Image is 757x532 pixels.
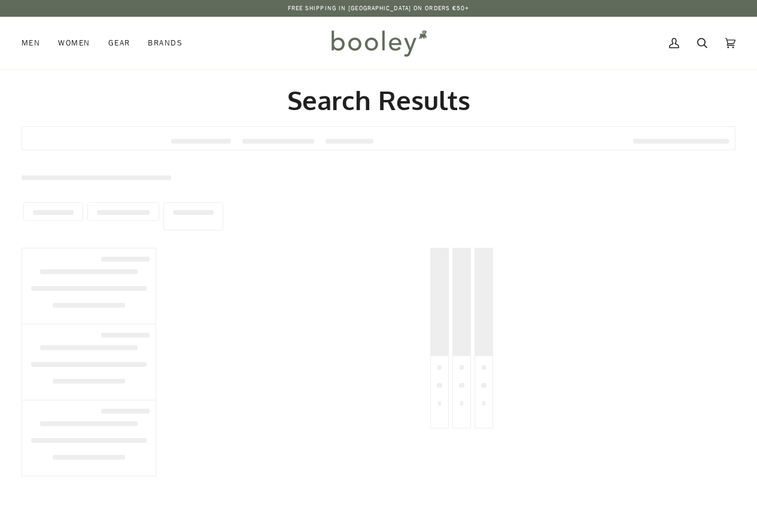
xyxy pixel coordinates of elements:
[288,4,470,13] p: Free Shipping in [GEOGRAPHIC_DATA] on Orders €50+
[49,17,99,69] a: Women
[326,26,431,60] img: Booley
[58,37,90,49] span: Women
[22,17,49,69] a: Men
[22,37,40,49] span: Men
[99,17,139,69] a: Gear
[108,37,130,49] span: Gear
[139,17,191,69] a: Brands
[148,37,183,49] span: Brands
[22,84,735,117] h2: Search Results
